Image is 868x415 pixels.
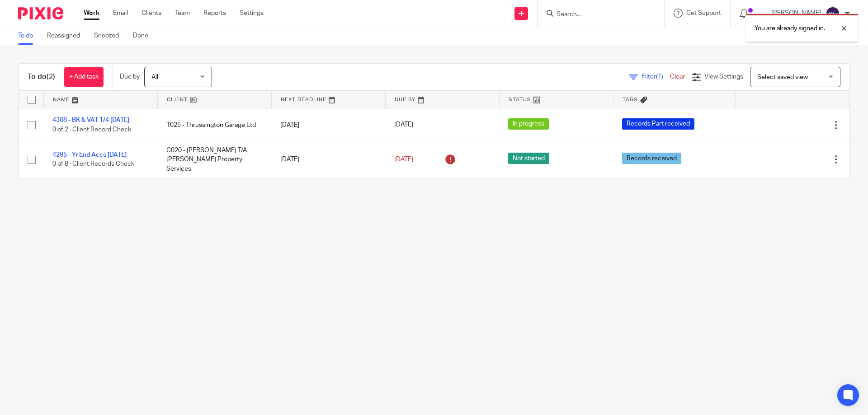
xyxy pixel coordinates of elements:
span: Select saved view [757,74,808,80]
span: Records Part received [622,118,694,130]
span: [DATE] [394,156,413,163]
a: Reassigned [47,27,87,45]
td: C020 - [PERSON_NAME] T/A [PERSON_NAME] Property Services [157,141,271,177]
a: Team [175,9,190,18]
span: (1) [656,74,663,80]
a: Work [84,9,99,18]
span: Tags [623,97,638,102]
span: (2) [47,73,55,80]
span: 0 of 2 · Client Record Check [52,126,131,133]
a: Done [133,27,155,45]
td: [DATE] [271,109,385,141]
img: Pixie [18,7,63,19]
a: 4308 - BK & VAT 1/4 [DATE] [52,117,129,123]
span: Filter [642,74,670,80]
a: + Add task [64,67,104,87]
span: View Settings [704,74,743,80]
h1: To do [28,72,55,82]
span: In progress [508,118,549,130]
td: [DATE] [271,141,385,177]
td: T025 - Thrussington Garage Ltd [157,109,271,141]
span: [DATE] [394,122,413,128]
a: 4295 - Yr End Accs [DATE] [52,152,127,158]
a: Snoozed [94,27,126,45]
span: 0 of 8 · Client Records Check [52,161,134,168]
a: Email [113,9,128,18]
span: All [151,74,158,80]
a: Clients [142,9,161,18]
p: You are already signed in. [755,24,825,33]
a: To do [18,27,40,45]
a: Settings [240,9,264,18]
span: Records received [622,153,681,164]
span: Not started [508,153,549,164]
a: Reports [203,9,226,18]
img: svg%3E [826,6,840,21]
p: Due by [120,72,140,81]
a: Clear [670,74,685,80]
